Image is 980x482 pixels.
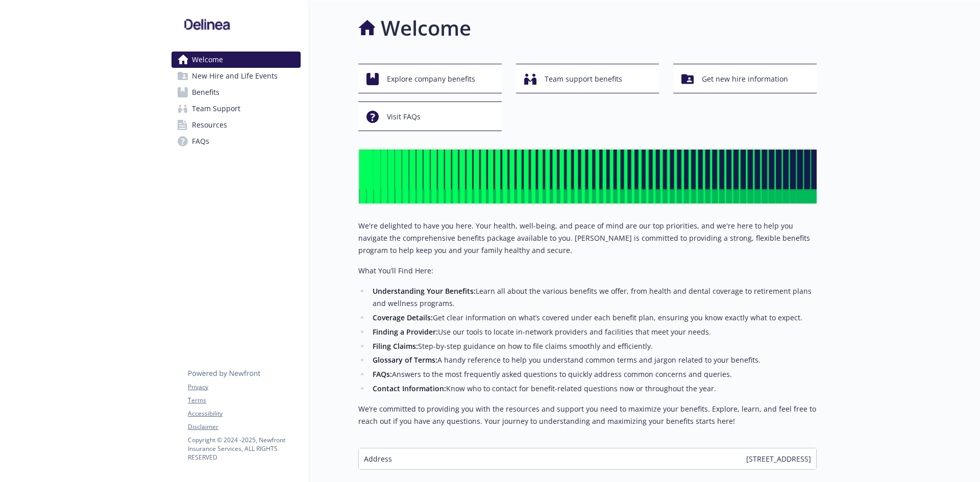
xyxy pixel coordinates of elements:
a: Benefits [171,84,301,100]
a: Resources [171,117,301,133]
p: Copyright © 2024 - 2025 , Newfront Insurance Services, ALL RIGHTS RESERVED [188,436,300,462]
span: Team Support [192,100,240,117]
strong: Finding a Provider: [373,327,438,337]
li: Learn all about the various benefits we offer, from health and dental coverage to retirement plan... [370,285,817,310]
li: Step-by-step guidance on how to file claims smoothly and efficiently. [370,340,817,352]
button: Explore company benefits [358,64,502,93]
li: Answers to the most frequently asked questions to quickly address common concerns and queries. [370,368,817,380]
p: We’re committed to providing you with the resources and support you need to maximize your benefit... [358,403,817,427]
a: Accessibility [188,409,300,418]
a: Privacy [188,383,300,392]
span: Welcome [192,52,223,68]
span: FAQs [192,133,209,149]
li: Get clear information on what’s covered under each benefit plan, ensuring you know exactly what t... [370,312,817,324]
strong: Coverage Details: [373,313,433,322]
li: A handy reference to help you understand common terms and jargon related to your benefits. [370,354,817,366]
span: Get new hire information [702,69,788,89]
span: Benefits [192,84,219,100]
p: We're delighted to have you here. Your health, well-being, and peace of mind are our top prioriti... [358,220,817,257]
p: What You’ll Find Here: [358,265,817,277]
span: Explore company benefits [387,69,475,89]
span: Visit FAQs [387,107,421,126]
a: Terms [188,396,300,405]
img: overview page banner [358,147,817,204]
a: FAQs [171,133,301,149]
strong: Understanding Your Benefits: [373,286,476,296]
strong: Filing Claims: [373,341,418,351]
span: Address [364,453,392,464]
a: Team Support [171,100,301,117]
span: [STREET_ADDRESS] [746,453,811,464]
button: Get new hire information [673,64,817,93]
h1: Welcome [381,13,471,43]
span: Team support benefits [545,69,622,89]
span: Resources [192,117,227,133]
a: Disclaimer [188,422,300,432]
li: Know who to contact for benefit-related questions now or throughout the year. [370,383,817,395]
li: Use our tools to locate in-network providers and facilities that meet your needs. [370,326,817,338]
strong: Glossary of Terms: [373,355,437,365]
a: New Hire and Life Events [171,68,301,84]
span: New Hire and Life Events [192,68,278,84]
strong: FAQs: [373,369,392,379]
button: Team support benefits [516,64,659,93]
strong: Contact Information: [373,384,446,393]
button: Visit FAQs [358,102,502,131]
a: Welcome [171,52,301,68]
